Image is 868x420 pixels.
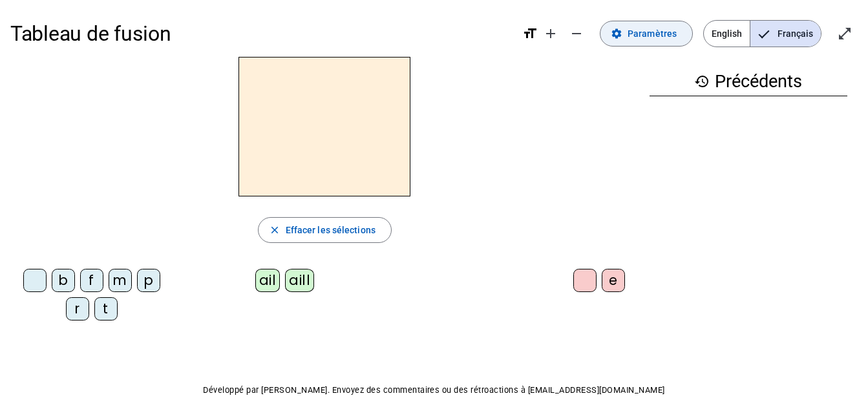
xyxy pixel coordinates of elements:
button: Entrer en plein écran [832,21,858,47]
button: Augmenter la taille de la police [538,21,564,47]
mat-icon: history [694,74,710,89]
h1: Tableau de fusion [10,13,512,54]
div: p [137,269,160,292]
button: Diminuer la taille de la police [564,21,589,47]
mat-icon: open_in_full [837,26,852,41]
span: Effacer les sélections [286,222,376,238]
div: r [66,297,89,320]
div: m [109,269,132,292]
div: b [52,269,75,292]
div: e [602,269,625,292]
p: Développé par [PERSON_NAME]. Envoyez des commentaires ou des rétroactions à [EMAIL_ADDRESS][DOMAI... [10,383,858,398]
button: Effacer les sélections [258,217,392,243]
h3: Précédents [650,67,848,96]
mat-icon: settings [611,28,622,39]
span: Paramètres [628,26,677,41]
mat-icon: add [543,26,558,41]
div: aill [285,269,314,292]
div: ail [255,269,281,292]
button: Paramètres [600,21,693,47]
mat-icon: remove [569,26,584,41]
mat-button-toggle-group: Language selection [703,20,821,47]
div: f [80,269,103,292]
span: Français [750,21,821,47]
mat-icon: close [269,224,281,236]
div: t [94,297,118,320]
span: English [704,21,750,47]
mat-icon: format_size [522,26,538,41]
